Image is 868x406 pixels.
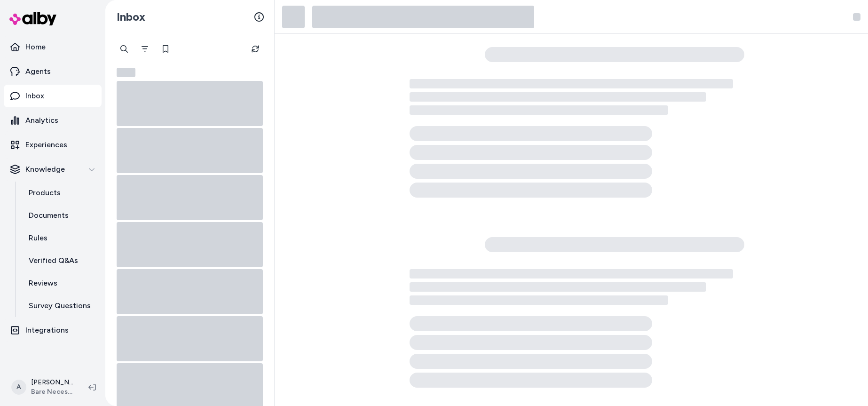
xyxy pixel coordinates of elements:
[4,134,102,156] a: Experiences
[31,378,73,387] p: [PERSON_NAME]
[135,40,154,58] button: Filter
[4,319,102,342] a: Integrations
[19,272,102,295] a: Reviews
[25,164,65,175] p: Knowledge
[25,139,67,151] p: Experiences
[29,255,78,266] p: Verified Q&As
[6,372,81,402] button: A[PERSON_NAME]Bare Necessities
[246,40,265,58] button: Refresh
[29,232,47,244] p: Rules
[29,210,69,221] p: Documents
[4,36,102,58] a: Home
[11,380,26,395] span: A
[19,295,102,317] a: Survey Questions
[4,60,102,83] a: Agents
[25,325,69,336] p: Integrations
[25,115,58,126] p: Analytics
[9,12,56,25] img: alby Logo
[31,387,73,397] span: Bare Necessities
[19,182,102,204] a: Products
[25,90,44,102] p: Inbox
[19,204,102,227] a: Documents
[4,85,102,107] a: Inbox
[117,10,145,24] h2: Inbox
[19,227,102,249] a: Rules
[29,300,91,311] p: Survey Questions
[29,278,57,289] p: Reviews
[25,41,46,53] p: Home
[4,109,102,132] a: Analytics
[4,158,102,181] button: Knowledge
[29,187,61,199] p: Products
[25,66,51,77] p: Agents
[19,249,102,272] a: Verified Q&As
